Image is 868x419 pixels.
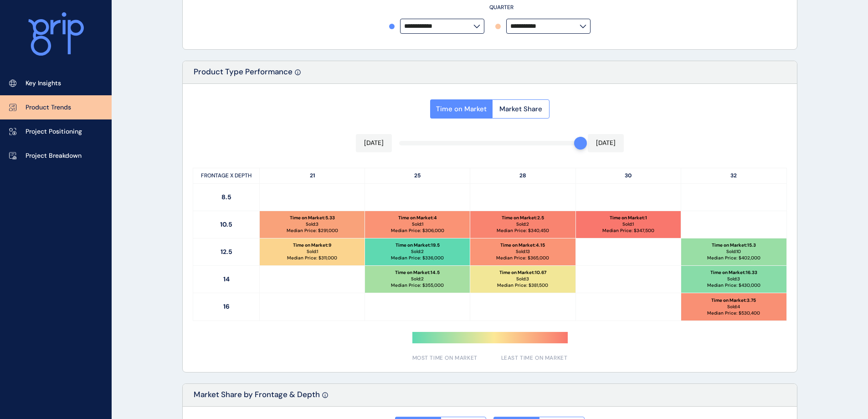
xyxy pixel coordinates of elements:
[596,139,616,148] p: [DATE]
[260,168,365,183] p: 21
[516,276,529,282] p: Sold: 3
[193,211,260,238] p: 10.5
[436,104,487,114] span: Time on Market
[26,79,61,88] p: Key Insights
[470,168,575,183] p: 28
[287,228,338,234] p: Median Price: $ 291,000
[497,228,549,234] p: Median Price: $ 340,450
[710,269,757,276] p: Time on Market : 16.33
[26,103,71,112] p: Product Trends
[501,354,568,362] span: LEAST TIME ON MARKET
[500,242,545,248] p: Time on Market : 4.15
[622,221,634,228] p: Sold: 1
[193,238,260,265] p: 12.5
[516,248,530,255] p: Sold: 13
[726,248,741,255] p: Sold: 10
[681,168,786,183] p: 32
[26,127,82,136] p: Project Positioning
[194,67,293,83] p: Product Type Performance
[497,282,548,289] p: Median Price: $ 381,500
[391,228,444,234] p: Median Price: $ 306,000
[727,304,740,310] p: Sold: 4
[496,255,549,261] p: Median Price: $ 365,000
[193,293,260,321] p: 16
[293,242,331,248] p: Time on Market : 9
[707,310,760,316] p: Median Price: $ 530,400
[193,184,260,211] p: 8.5
[412,221,423,228] p: Sold: 1
[430,99,492,119] button: Time on Market
[391,282,444,289] p: Median Price: $ 355,000
[411,248,424,255] p: Sold: 2
[290,215,335,221] p: Time on Market : 5.33
[712,242,756,248] p: Time on Market : 15.3
[194,389,320,406] p: Market Share by Frontage & Depth
[193,266,260,293] p: 14
[391,255,444,261] p: Median Price: $ 336,000
[364,139,384,148] p: [DATE]
[602,228,654,234] p: Median Price: $ 347,500
[395,242,440,248] p: Time on Market : 19.5
[707,255,760,261] p: Median Price: $ 402,000
[610,215,647,221] p: Time on Market : 1
[499,269,546,276] p: Time on Market : 10.67
[365,168,470,183] p: 25
[489,4,514,11] text: QUARTER
[727,276,740,282] p: Sold: 3
[287,255,337,261] p: Median Price: $ 311,000
[193,168,260,183] p: FRONTAGE X DEPTH
[26,151,82,160] p: Project Breakdown
[306,221,318,228] p: Sold: 3
[398,215,437,221] p: Time on Market : 4
[576,168,681,183] p: 30
[707,282,760,289] p: Median Price: $ 430,000
[502,215,544,221] p: Time on Market : 2.5
[307,248,318,255] p: Sold: 1
[395,269,440,276] p: Time on Market : 14.5
[499,104,542,114] span: Market Share
[411,276,424,282] p: Sold: 2
[516,221,529,228] p: Sold: 2
[412,354,478,362] span: MOST TIME ON MARKET
[711,297,756,304] p: Time on Market : 3.75
[492,99,550,119] button: Market Share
